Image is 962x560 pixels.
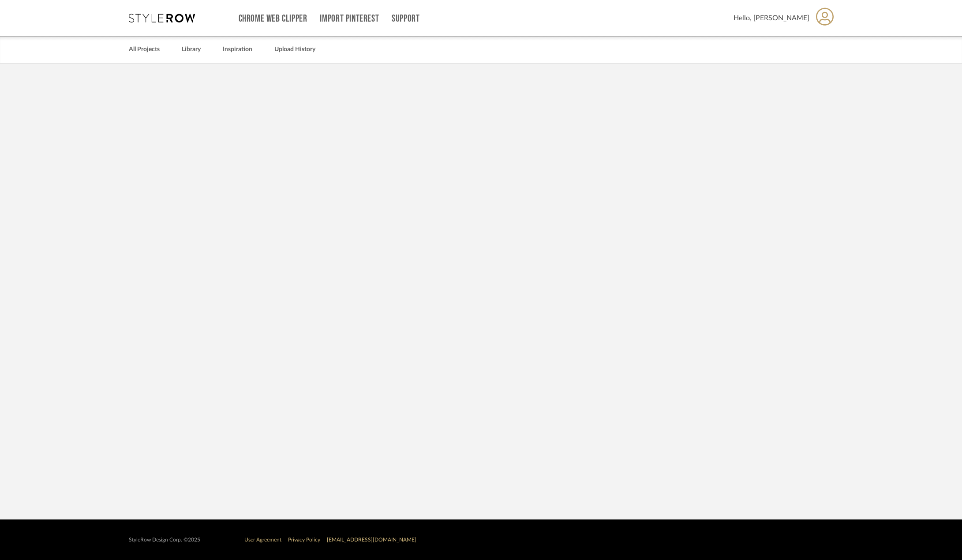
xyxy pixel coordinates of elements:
a: Inspiration [223,44,252,56]
a: All Projects [129,44,160,56]
a: Library [182,44,201,56]
a: Support [392,15,419,22]
a: Privacy Policy [288,537,320,542]
a: User Agreement [244,537,281,542]
a: [EMAIL_ADDRESS][DOMAIN_NAME] [327,537,416,542]
a: Import Pinterest [320,15,379,22]
a: Chrome Web Clipper [239,15,307,22]
span: Hello, [PERSON_NAME] [734,13,809,23]
div: StyleRow Design Corp. ©2025 [129,537,200,543]
a: Upload History [274,44,315,56]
